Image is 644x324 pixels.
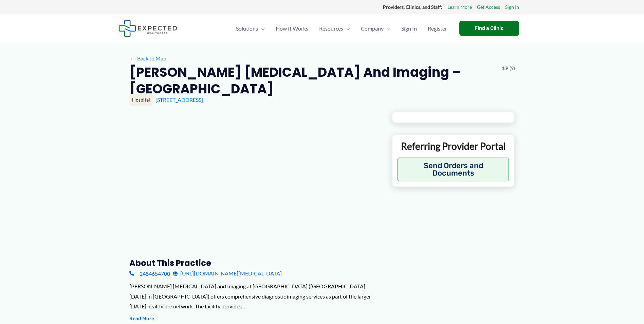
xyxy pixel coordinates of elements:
[231,17,453,40] nav: Primary Site Navigation
[173,268,282,278] a: [URL][DOMAIN_NAME][MEDICAL_DATA]
[129,94,153,106] div: Hospital
[155,96,203,103] a: [STREET_ADDRESS]
[343,17,350,40] span: Menu Toggle
[383,4,442,10] strong: Providers, Clinics, and Staff:
[276,17,308,40] span: How It Works
[129,53,166,64] a: ←Back to Map
[396,17,422,40] a: Sign In
[314,17,355,40] a: ResourcesMenu Toggle
[477,3,500,12] a: Get Access
[361,17,384,40] span: Company
[129,281,381,311] div: [PERSON_NAME] [MEDICAL_DATA] and Imaging at [GEOGRAPHIC_DATA] ([GEOGRAPHIC_DATA][DATE] in [GEOGRA...
[447,3,472,12] a: Learn More
[355,17,396,40] a: CompanyMenu Toggle
[118,20,177,37] img: Expected Healthcare Logo - side, dark font, small
[502,64,508,73] span: 1.9
[505,3,519,12] a: Sign In
[129,258,381,268] h3: About this practice
[422,17,453,40] a: Register
[258,17,265,40] span: Menu Toggle
[129,55,136,61] span: ←
[510,64,515,73] span: (9)
[459,21,519,36] a: Find a Clinic
[270,17,314,40] a: How It Works
[384,17,390,40] span: Menu Toggle
[428,17,447,40] span: Register
[129,268,170,278] a: 2484654700
[398,140,509,152] p: Referring Provider Portal
[398,158,509,181] button: Send Orders and Documents
[129,315,154,323] button: Read More
[236,17,258,40] span: Solutions
[129,64,496,97] h2: [PERSON_NAME] [MEDICAL_DATA] and Imaging – [GEOGRAPHIC_DATA]
[231,17,270,40] a: SolutionsMenu Toggle
[319,17,343,40] span: Resources
[401,17,417,40] span: Sign In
